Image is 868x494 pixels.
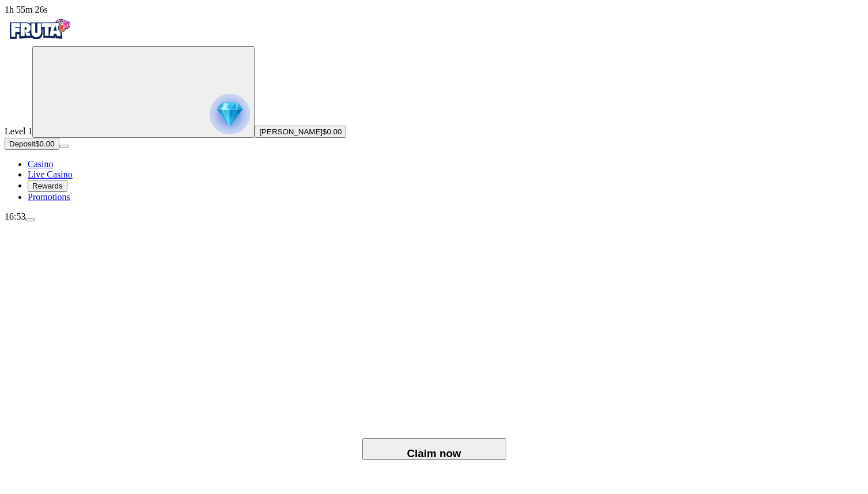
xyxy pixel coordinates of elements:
[32,182,63,190] span: Rewards
[362,438,506,460] button: Claim now
[236,312,632,409] div: GRAB UP TO €2,500 IN BONUSES
[5,159,863,202] nav: Main menu
[28,192,70,202] a: Promotions
[384,291,484,307] span: WELCOME OFFER
[323,127,342,136] span: $0.00
[59,145,69,148] button: menu
[28,180,67,192] button: Rewards
[5,138,59,150] button: Depositplus icon$0.00
[9,139,35,148] span: Deposit
[259,127,323,136] span: [PERSON_NAME]
[35,139,54,148] span: $0.00
[5,15,74,44] img: Fruta
[28,169,73,179] a: Live Casino
[25,218,35,221] button: menu
[5,212,25,221] span: 16:53
[32,46,255,138] button: reward progress
[255,126,346,138] button: [PERSON_NAME]$0.00
[377,447,491,461] span: Claim now
[5,15,863,202] nav: Primary
[5,36,74,46] a: Fruta
[5,5,48,14] span: user session time
[388,409,480,426] span: + 200 FREE SPINS
[210,94,250,134] img: reward progress
[5,126,32,136] span: Level 1
[28,159,53,169] a: Casino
